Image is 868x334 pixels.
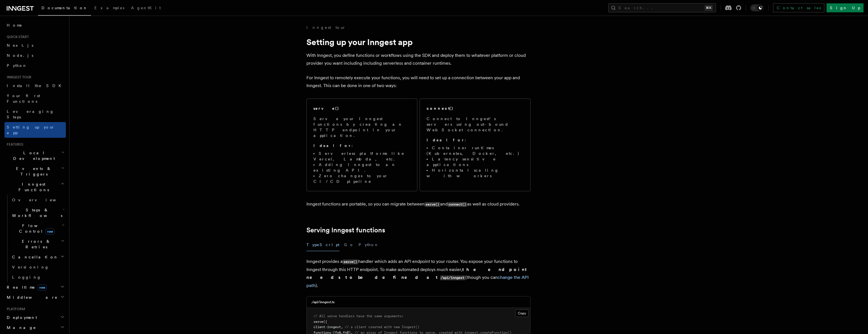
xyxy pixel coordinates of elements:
[427,137,523,143] p: :
[10,252,66,262] button: Cancellation
[10,254,58,260] span: Cancellation
[323,320,327,324] span: ({
[128,2,164,15] a: AgentKit
[427,106,453,111] h2: connect()
[306,74,530,90] p: For Inngest to remotely execute your functions, you will need to set up a connection between your...
[313,116,410,138] p: Serve your Inngest functions by creating an HTTP endpoint in your application.
[10,207,62,218] span: Steps & Workflows
[4,164,66,179] button: Events & Triggers
[313,314,404,318] span: // All serve handlers have the same arguments:
[313,162,410,173] li: Adding Inngest to an existing API.
[306,200,530,208] p: Inngest functions are portable, so you can migrate between and as well as cloud providers.
[827,3,864,12] a: Sign Up
[91,2,128,15] a: Examples
[773,3,824,12] a: Contact sales
[313,151,410,162] li: Serverless platforms like Vercel, Lambda, etc.
[341,325,343,329] span: ,
[10,221,66,236] button: Flow Controlnew
[10,205,66,221] button: Steps & Workflows
[7,125,55,135] span: Setting up your app
[4,179,66,195] button: Inngest Functions
[313,325,325,329] span: client
[12,275,41,279] span: Logging
[306,239,339,251] button: TypeScript
[7,94,40,104] span: Your first Functions
[420,99,530,191] a: connect()Connect to Inngest's servers using out-bound WebSocket connection.Ideal for:Container ru...
[7,83,65,88] span: Install the SDK
[345,325,419,329] span: // a client created with new Inngest()
[10,239,61,250] span: Errors & Retries
[427,156,523,167] li: Latency sensitive applications
[10,272,66,282] a: Logging
[94,6,124,10] span: Examples
[344,239,354,251] button: Go
[4,312,66,323] button: Deployment
[343,260,358,264] code: serve()
[306,258,530,289] p: Inngest provides a handler which adds an API endpoint to your router. You expose your functions t...
[4,50,66,60] a: Node.js
[427,116,523,133] p: Connect to Inngest's servers using out-bound WebSocket connection.
[313,143,352,148] strong: Ideal for
[4,150,61,161] span: Local Development
[515,310,529,317] button: Copy
[313,173,410,184] li: Zero changes to your CI/CD pipeline
[10,262,66,272] a: Versioning
[7,53,33,58] span: Node.js
[306,226,385,234] a: Serving Inngest functions
[7,109,54,119] span: Leveraging Steps
[427,145,523,156] li: Container runtimes (Kubernetes, Docker, etc.)
[4,35,29,39] span: Quick start
[306,52,530,67] p: With Inngest, you define functions or workflows using the SDK and deploy them to whatever platfor...
[4,81,66,91] a: Install the SDK
[7,63,27,68] span: Python
[4,142,23,147] span: Features
[311,300,335,304] h3: ./api/inngest.ts
[12,265,49,269] span: Versioning
[45,228,55,235] span: new
[4,181,60,193] span: Inngest Functions
[440,275,466,280] code: /api/inngest
[325,325,327,329] span: :
[313,143,410,148] p: :
[327,325,341,329] span: inngest
[4,91,66,106] a: Your first Functions
[306,99,417,191] a: serve()Serve your Inngest functions by creating an HTTP endpoint in your application.Ideal for:Se...
[4,307,25,311] span: Platform
[4,292,66,302] button: Middleware
[7,22,22,28] span: Home
[4,106,66,122] a: Leveraging Steps
[12,198,70,202] span: Overview
[4,195,66,282] div: Inngest Functions
[10,223,62,234] span: Flow Control
[4,60,66,71] a: Python
[313,320,323,324] span: serve
[427,167,523,179] li: Horizontal scaling with workers
[131,6,161,10] span: AgentKit
[608,3,716,12] button: Search...⌘K
[4,323,66,333] button: Manage
[4,122,66,138] a: Setting up your app
[10,195,66,205] a: Overview
[4,20,66,30] a: Home
[425,202,440,207] code: serve()
[4,148,66,164] button: Local Development
[4,282,66,292] button: Realtimenew
[359,239,379,251] button: Python
[7,43,33,48] span: Next.js
[4,166,61,177] span: Events & Triggers
[10,236,66,252] button: Errors & Retries
[4,284,47,290] span: Realtime
[306,25,346,30] a: Inngest tour
[705,5,713,11] kbd: ⌘K
[750,4,764,11] button: Toggle dark mode
[427,138,465,142] strong: Ideal for
[4,295,58,300] span: Middleware
[313,106,339,111] h2: serve()
[4,325,36,330] span: Manage
[4,315,37,320] span: Deployment
[4,40,66,50] a: Next.js
[38,284,47,291] span: new
[448,202,467,207] code: connect()
[38,2,91,16] a: Documentation
[41,6,88,10] span: Documentation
